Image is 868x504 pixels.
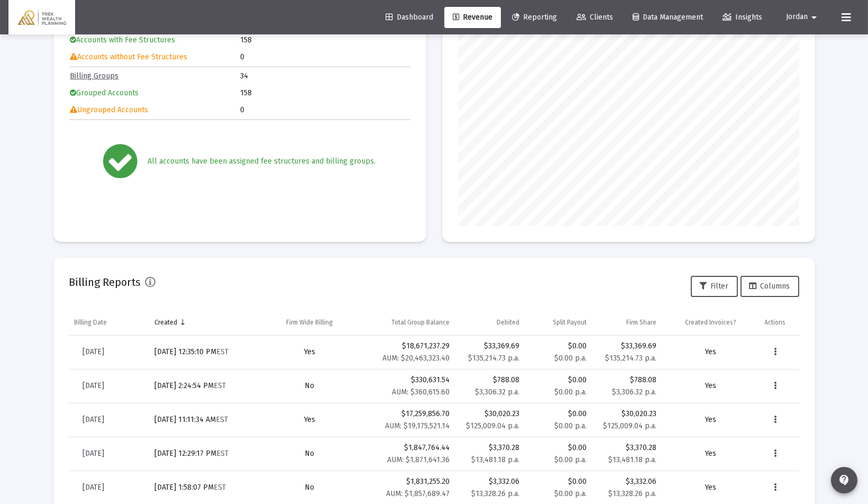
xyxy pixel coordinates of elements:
[530,476,587,499] div: $0.00
[773,6,833,28] button: Jordan
[363,476,450,499] div: $1,831,255.20
[70,102,240,118] td: Ungrouped Accounts
[568,7,622,28] a: Clients
[148,156,376,167] div: All accounts have been assigned fee structures and billing groups.
[530,375,587,398] div: $0.00
[267,415,352,425] div: Yes
[267,448,352,459] div: No
[667,415,754,425] div: Yes
[468,354,519,363] small: $135,214.73 p.a.
[386,489,450,498] small: AUM: $1,857,689.47
[504,7,565,28] a: Reporting
[75,477,113,498] a: [DATE]
[240,49,409,65] td: 0
[387,455,450,464] small: AUM: $1,871,641.36
[471,455,519,464] small: $13,481.18 p.a.
[577,13,613,22] span: Clients
[240,68,409,84] td: 34
[525,310,592,335] td: Column Split Payout
[363,409,450,431] div: $17,259,856.70
[70,85,240,101] td: Grouped Accounts
[592,310,662,335] td: Column Firm Share
[83,449,105,458] span: [DATE]
[391,318,450,327] div: Total Group Balance
[16,7,67,28] img: Dashboard
[786,13,808,22] span: Jordan
[70,71,119,80] a: Billing Groups
[149,310,262,335] td: Column Created
[75,341,113,363] a: [DATE]
[216,347,229,356] small: EST
[392,388,450,397] small: AUM: $360,615.60
[685,318,736,327] div: Created Invoices?
[75,318,107,327] div: Billing Date
[444,7,501,28] a: Revenue
[460,443,519,453] div: $3,370.28
[667,448,754,459] div: Yes
[597,443,656,453] div: $3,370.28
[808,7,820,28] mat-icon: arrow_drop_down
[475,388,519,397] small: $3,306.32 p.a.
[453,13,492,22] span: Revenue
[471,489,519,498] small: $13,328.26 p.a.
[667,482,754,493] div: Yes
[69,310,149,335] td: Column Billing Date
[633,13,703,22] span: Data Management
[240,102,409,118] td: 0
[382,354,450,363] small: AUM: $20,463,323.40
[466,421,519,430] small: $125,009.04 p.a.
[626,318,656,327] div: Firm Share
[714,7,771,28] a: Insights
[662,310,759,335] td: Column Created Invoices?
[154,482,257,493] div: [DATE] 1:58:07 PM
[363,341,450,364] div: $18,671,237.29
[597,375,656,385] div: $788.08
[667,381,754,391] div: Yes
[83,347,105,356] span: [DATE]
[691,276,738,297] button: Filter
[750,282,790,291] span: Columns
[262,310,358,335] td: Column Firm Wide Billing
[216,449,229,458] small: EST
[214,381,226,390] small: EST
[267,482,352,493] div: No
[460,476,519,487] div: $3,332.06
[286,318,333,327] div: Firm Wide Billing
[530,409,587,431] div: $0.00
[608,489,656,498] small: $13,328.26 p.a.
[741,276,799,297] button: Columns
[603,421,656,430] small: $125,009.04 p.a.
[597,409,656,419] div: $30,020.23
[154,415,257,425] div: [DATE] 11:11:34 AM
[460,375,519,385] div: $788.08
[83,483,105,492] span: [DATE]
[723,13,762,22] span: Insights
[530,341,587,364] div: $0.00
[70,49,240,65] td: Accounts without Fee Structures
[377,7,442,28] a: Dashboard
[70,32,240,48] td: Accounts with Fee Structures
[240,32,409,48] td: 158
[624,7,711,28] a: Data Management
[75,409,113,430] a: [DATE]
[605,354,656,363] small: $135,214.73 p.a.
[554,388,587,397] small: $0.00 p.a.
[75,375,113,397] a: [DATE]
[214,483,226,492] small: EST
[154,448,257,459] div: [DATE] 12:29:17 PM
[765,318,786,327] div: Actions
[363,375,450,398] div: $330,631.54
[385,421,450,430] small: AUM: $19,175,521.14
[497,318,519,327] div: Debited
[69,274,141,291] h2: Billing Reports
[267,347,352,357] div: Yes
[455,310,525,335] td: Column Debited
[760,310,799,335] td: Column Actions
[553,318,587,327] div: Split Payout
[460,341,519,352] div: $33,369.69
[75,443,113,464] a: [DATE]
[530,443,587,465] div: $0.00
[512,13,557,22] span: Reporting
[554,455,587,464] small: $0.00 p.a.
[667,347,754,357] div: Yes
